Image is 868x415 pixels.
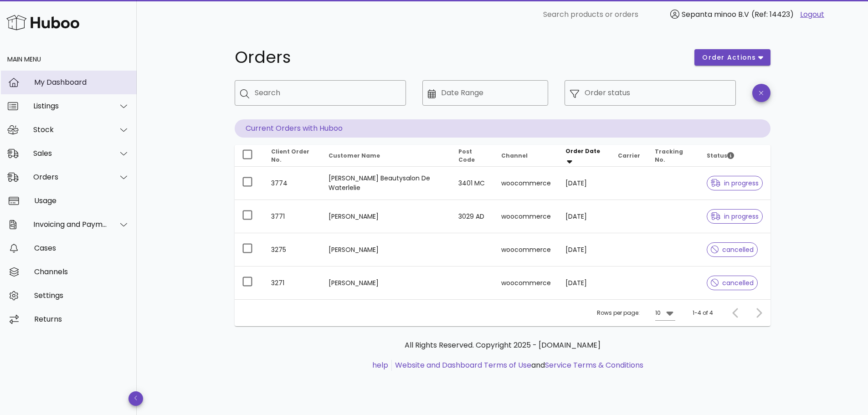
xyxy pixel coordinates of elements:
span: Post Code [458,148,475,164]
span: in progress [711,180,759,186]
h1: Orders [235,49,684,66]
span: Client Order No. [271,148,309,164]
td: [DATE] [558,233,611,266]
td: 3029 AD [451,200,493,233]
div: Orders [33,173,108,181]
span: order actions [702,53,756,62]
td: 3771 [264,200,321,233]
div: Rows per page: [597,300,675,326]
a: Service Terms & Conditions [545,360,643,370]
span: Tracking No. [655,148,683,164]
td: 3401 MC [451,167,493,200]
div: 10Rows per page: [655,306,675,320]
td: [PERSON_NAME] [321,266,452,299]
div: Settings [34,291,129,300]
th: Customer Name [321,145,452,167]
span: Status [707,152,734,159]
td: woocommerce [494,233,558,266]
th: Order Date: Sorted descending. Activate to remove sorting. [558,145,611,167]
div: Stock [33,125,108,134]
div: My Dashboard [34,78,129,87]
th: Status [699,145,770,167]
td: 3275 [264,233,321,266]
li: and [392,360,643,371]
span: cancelled [711,280,754,286]
th: Channel [494,145,558,167]
p: Current Orders with Huboo [235,119,770,138]
th: Post Code [451,145,493,167]
th: Client Order No. [264,145,321,167]
td: [DATE] [558,266,611,299]
td: [PERSON_NAME] [321,233,452,266]
th: Tracking No. [647,145,699,167]
td: [PERSON_NAME] Beautysalon De Waterlelie [321,167,452,200]
div: Cases [34,244,129,252]
td: [DATE] [558,200,611,233]
div: Channels [34,267,129,276]
span: in progress [711,213,759,220]
td: [PERSON_NAME] [321,200,452,233]
div: Listings [33,102,108,110]
div: Invoicing and Payments [33,220,108,229]
td: [DATE] [558,167,611,200]
span: Carrier [618,152,640,159]
span: Order Date [565,147,600,155]
td: woocommerce [494,167,558,200]
span: (Ref: 14423) [751,9,794,20]
td: woocommerce [494,200,558,233]
button: order actions [694,49,770,66]
div: Sales [33,149,108,158]
td: 3774 [264,167,321,200]
span: Sepanta minoo B.V [682,9,749,20]
img: Huboo Logo [6,13,79,32]
p: All Rights Reserved. Copyright 2025 - [DOMAIN_NAME] [242,340,763,351]
a: Logout [800,9,824,20]
span: Channel [501,152,528,159]
div: Usage [34,196,129,205]
div: 1-4 of 4 [693,309,713,317]
th: Carrier [611,145,647,167]
span: cancelled [711,246,754,253]
a: Website and Dashboard Terms of Use [395,360,531,370]
div: Returns [34,315,129,323]
div: 10 [655,309,661,317]
span: Customer Name [329,152,380,159]
td: 3271 [264,266,321,299]
td: woocommerce [494,266,558,299]
a: help [372,360,388,370]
